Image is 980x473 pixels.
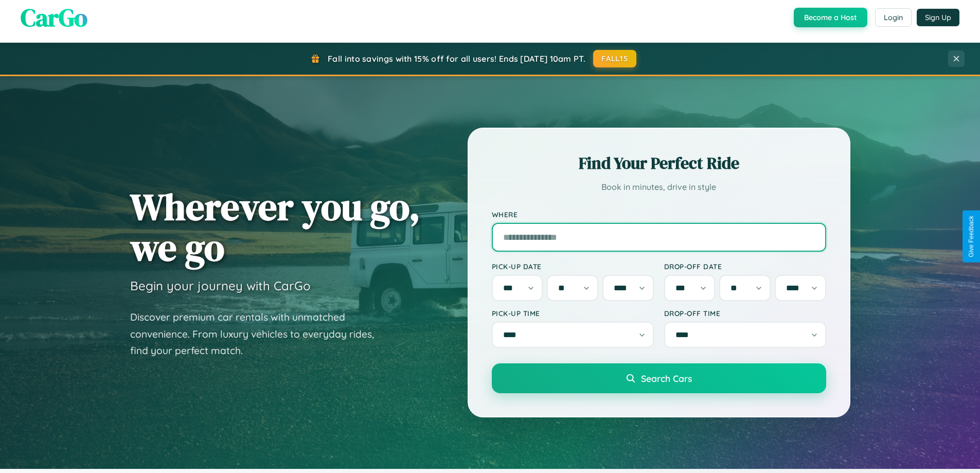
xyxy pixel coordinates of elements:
label: Pick-up Time [492,309,654,318]
label: Pick-up Date [492,262,654,271]
label: Where [492,210,826,219]
h3: Begin your journey with CarGo [130,278,311,293]
p: Discover premium car rentals with unmatched convenience. From luxury vehicles to everyday rides, ... [130,309,387,359]
span: Fall into savings with 15% off for all users! Ends [DATE] 10am PT. [328,54,585,64]
p: Book in minutes, drive in style [492,180,826,195]
span: CarGo [21,1,87,34]
button: Become a Host [794,8,867,27]
div: Give Feedback [968,216,975,257]
label: Drop-off Time [664,309,826,318]
label: Drop-off Date [664,262,826,271]
span: Search Cars [641,373,692,384]
button: FALL15 [593,50,636,67]
h1: Wherever you go, we go [130,186,420,268]
button: Sign Up [917,9,959,26]
button: Login [875,8,912,27]
button: Search Cars [492,363,826,393]
h2: Find Your Perfect Ride [492,152,826,174]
